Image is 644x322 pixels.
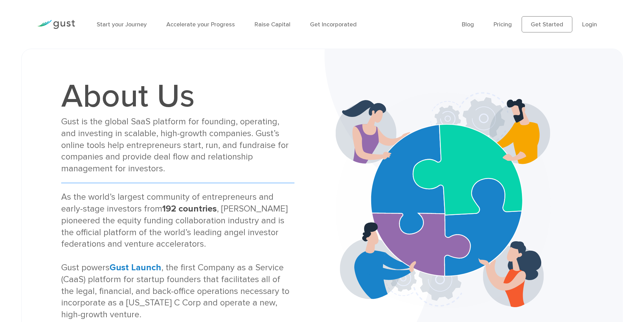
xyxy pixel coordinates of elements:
a: Pricing [494,21,512,28]
div: As the world’s largest community of entrepreneurs and early-stage investors from , [PERSON_NAME] ... [61,191,294,321]
a: Gust Launch [110,262,161,273]
h1: About Us [61,80,294,113]
a: Raise Capital [255,21,290,28]
strong: 192 countries [162,203,217,214]
a: Get Incorporated [310,21,357,28]
div: Gust is the global SaaS platform for founding, operating, and investing in scalable, high-growth ... [61,116,294,175]
img: Gust Logo [37,20,75,29]
a: Start your Journey [97,21,147,28]
a: Accelerate your Progress [166,21,235,28]
a: Get Started [522,16,572,32]
a: Login [582,21,597,28]
a: Blog [462,21,474,28]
